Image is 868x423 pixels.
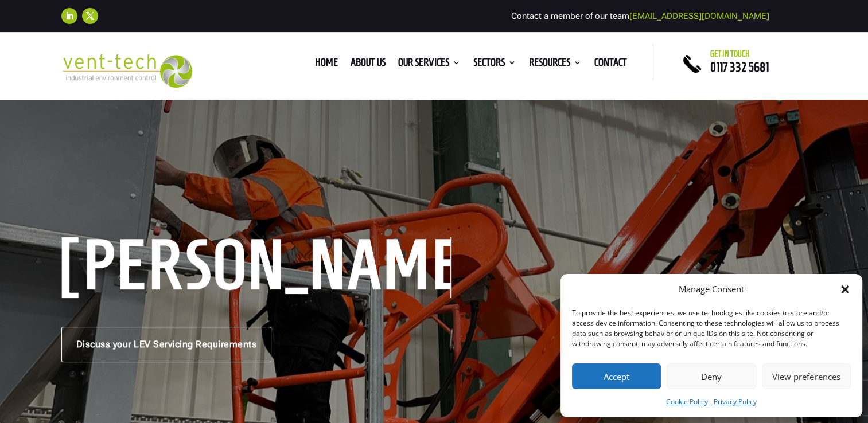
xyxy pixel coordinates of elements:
a: Home [315,58,338,71]
img: 2023-09-27T08_35_16.549ZVENT-TECH---Clear-background [61,54,193,88]
a: Our Services [398,58,461,71]
a: Discuss your LEV Servicing Requirements [61,327,272,362]
a: About us [351,58,386,71]
a: Follow on X [82,8,98,24]
h1: [PERSON_NAME] [61,237,451,298]
a: Cookie Policy [666,395,708,409]
span: Get in touch [710,49,750,58]
button: Accept [572,363,661,389]
div: Manage Consent [679,283,744,296]
button: View preferences [762,363,851,389]
a: Sectors [473,58,516,71]
div: Close dialog [839,284,851,295]
a: Privacy Policy [714,395,757,409]
div: To provide the best experiences, we use technologies like cookies to store and/or access device i... [572,308,850,349]
a: Contact [594,58,627,71]
span: Contact a member of our team [511,11,769,21]
button: Deny [667,363,756,389]
a: Resources [529,58,582,71]
a: Follow on LinkedIn [61,8,77,24]
a: 0117 332 5681 [710,60,769,74]
a: [EMAIL_ADDRESS][DOMAIN_NAME] [629,11,769,21]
